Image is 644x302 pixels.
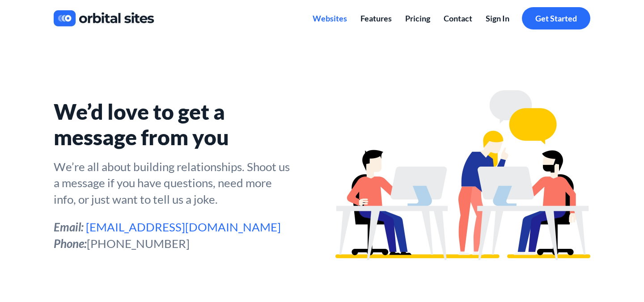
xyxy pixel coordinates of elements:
[54,219,291,252] p: [PHONE_NUMBER]
[54,7,154,30] img: a830013a-b469-4526-b329-771b379920ab.jpg
[405,13,430,23] span: Pricing
[522,7,590,30] a: Get Started
[354,7,398,30] a: Features
[444,13,472,23] span: Contact
[437,7,479,30] a: Contact
[335,81,590,269] img: 1c9e7b5c-6ea6-4802-a086-9ce81e6f1ecc.jpg
[479,7,516,30] a: Sign In
[360,13,392,23] span: Features
[54,159,291,207] p: We’re all about building relationships. Shoot us a message if you have questions, need more info,...
[306,7,354,30] a: Websites
[313,13,347,23] span: Websites
[54,99,291,150] p: We’d love to get a message from you
[535,13,577,23] span: Get Started
[54,220,84,234] em: Email:
[398,7,437,30] a: Pricing
[486,13,509,23] span: Sign In
[54,236,87,251] em: Phone:
[86,220,281,234] a: [EMAIL_ADDRESS][DOMAIN_NAME]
